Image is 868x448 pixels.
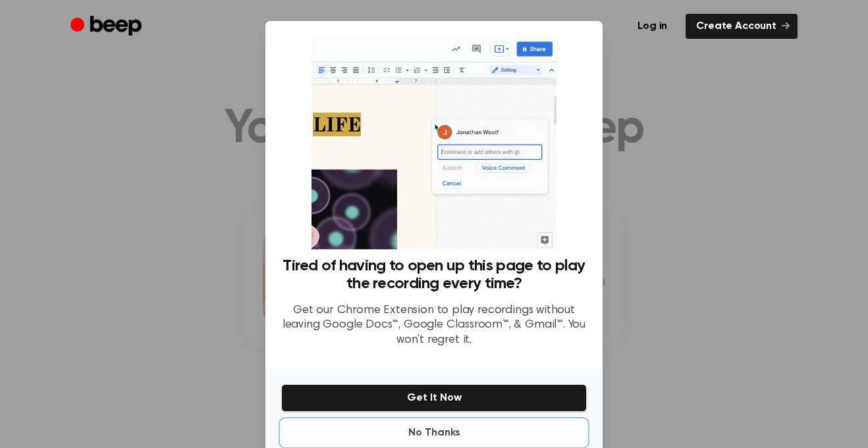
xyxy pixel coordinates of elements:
[281,384,587,412] button: Get It Now
[70,14,145,39] a: Beep
[627,14,678,39] a: Log in
[281,303,587,348] p: Get our Chrome Extension to play recordings without leaving Google Docs™, Google Classroom™, & Gm...
[312,37,556,249] img: Beep extension in action
[281,257,587,293] h3: Tired of having to open up this page to play the recording every time?
[686,14,798,39] a: Create Account
[281,420,587,446] button: No Thanks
